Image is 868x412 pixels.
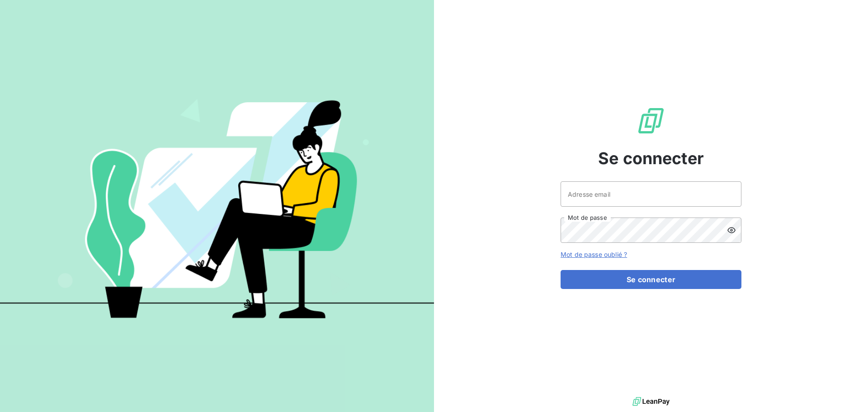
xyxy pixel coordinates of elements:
a: Mot de passe oublié ? [561,251,627,258]
span: Se connecter [598,146,704,170]
img: Logo LeanPay [637,106,665,135]
img: logo [632,395,670,408]
input: placeholder [561,181,741,207]
button: Se connecter [561,270,741,289]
